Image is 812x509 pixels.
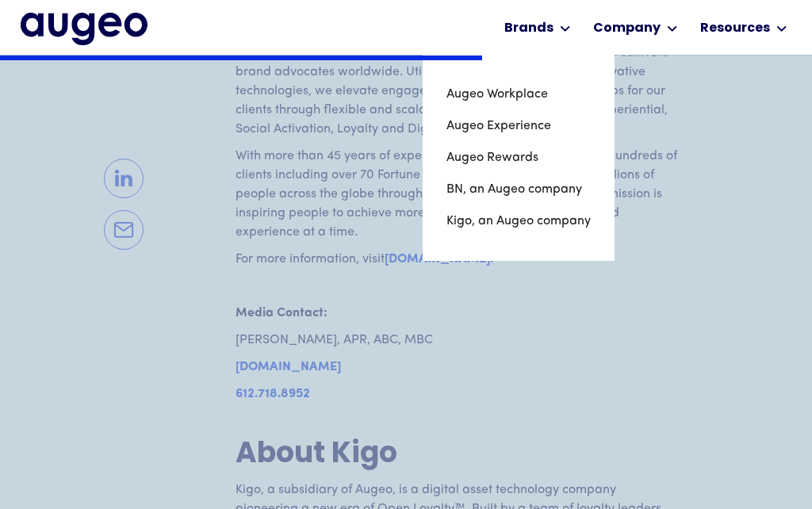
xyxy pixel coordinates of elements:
[446,110,591,142] a: Augeo Experience
[21,13,147,44] a: home
[700,19,770,38] div: Resources
[504,19,553,38] div: Brands
[446,78,591,110] a: Augeo Workplace
[446,142,591,174] a: Augeo Rewards
[21,13,147,44] img: Augeo's full logo in midnight blue.
[446,205,591,237] a: Kigo, an Augeo company
[446,174,591,205] a: BN, an Augeo company
[593,19,661,38] div: Company
[423,55,615,261] nav: Brands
